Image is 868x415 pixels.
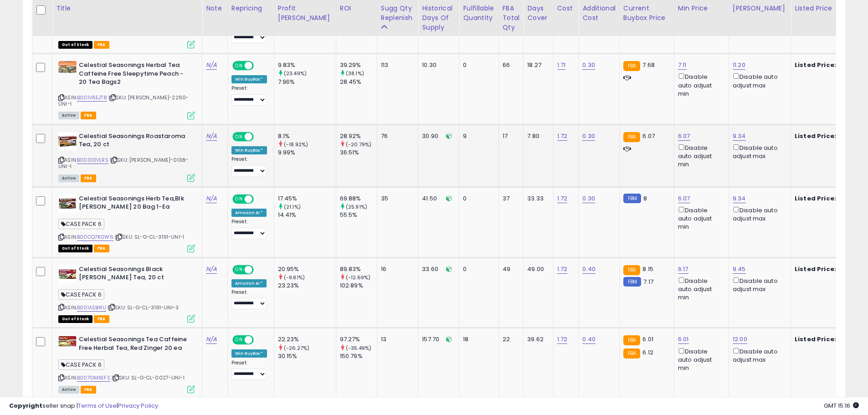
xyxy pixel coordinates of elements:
[463,132,491,140] div: 9
[678,4,725,13] div: Min Price
[642,132,655,140] span: 6.07
[79,61,190,89] b: Celestial Seasonings Herbal Tea Caffeine Free Sleepytime Peach - 20 Tea Bags2
[206,265,217,274] a: N/A
[58,195,77,213] img: 51kpFYPJNfL._SL40_.jpg
[463,335,491,343] div: 18
[81,174,96,182] span: FBA
[678,72,722,98] div: Disable auto adjust min
[284,344,309,352] small: (-26.27%)
[112,374,185,381] span: | SKU: SL-G-CL-0027-UNI-1
[58,245,92,252] span: All listings that are currently out of stock and unavailable for purchase on Amazon
[278,282,336,290] div: 23.23%
[58,359,104,370] span: CASE PACK 6
[623,277,641,287] small: FBM
[206,4,224,13] div: Note
[678,346,722,373] div: Disable auto adjust min
[278,211,336,219] div: 14.41%
[284,141,308,148] small: (-18.92%)
[733,72,784,89] div: Disable auto adjust max
[381,335,411,343] div: 13
[340,132,377,140] div: 28.92%
[527,4,549,23] div: Days Cover
[557,335,568,344] a: 1.72
[642,61,655,69] span: 7.68
[231,156,267,177] div: Preset:
[252,133,267,140] span: OFF
[733,265,746,274] a: 9.45
[206,335,217,344] a: N/A
[58,94,189,108] span: | SKU: [PERSON_NAME]-2260-UNI-1
[503,61,517,69] div: 66
[58,112,79,119] span: All listings currently available for purchase on Amazon
[58,386,79,394] span: All listings currently available for purchase on Amazon
[557,4,575,13] div: Cost
[795,132,836,140] b: Listed Price:
[284,70,307,77] small: (23.49%)
[557,265,568,274] a: 1.72
[94,315,109,323] span: FBA
[278,61,336,69] div: 9.83%
[623,61,640,71] small: FBA
[231,75,267,83] div: Win BuyBox *
[278,352,336,360] div: 30.15%
[557,61,566,70] a: 1.71
[678,265,688,274] a: 6.17
[78,401,117,410] a: Terms of Use
[642,335,653,343] span: 6.01
[58,132,195,181] div: ASIN:
[58,289,104,300] span: CASE PACK 6
[795,265,836,273] b: Listed Price:
[557,194,568,203] a: 1.72
[340,282,377,290] div: 102.89%
[231,146,267,154] div: Win BuyBox *
[284,274,305,281] small: (-9.81%)
[623,348,640,359] small: FBA
[463,195,491,203] div: 0
[278,78,336,86] div: 7.96%
[340,4,373,13] div: ROI
[733,4,787,13] div: [PERSON_NAME]
[733,143,784,160] div: Disable auto adjust max
[422,4,455,32] div: Historical Days Of Supply
[527,61,546,69] div: 18.27
[733,346,784,364] div: Disable auto adjust max
[678,205,722,231] div: Disable auto adjust min
[733,276,784,293] div: Disable auto adjust max
[795,61,836,69] b: Listed Price:
[422,61,452,69] div: 10.30
[77,374,110,382] a: B007GMXEFS
[463,4,494,23] div: Fulfillable Quantity
[252,62,267,70] span: OFF
[642,265,653,273] span: 8.15
[795,194,836,203] b: Listed Price:
[340,265,377,273] div: 89.83%
[94,245,109,252] span: FBA
[733,61,745,70] a: 11.20
[503,132,517,140] div: 17
[346,141,371,148] small: (-20.79%)
[58,265,77,283] img: 51KqcGF3v6L._SL40_.jpg
[623,265,640,275] small: FBA
[582,4,616,23] div: Additional Cost
[678,132,690,141] a: 6.07
[340,78,377,86] div: 28.45%
[733,194,746,203] a: 9.34
[503,265,517,273] div: 49
[252,266,267,273] span: OFF
[231,360,267,380] div: Preset:
[623,335,640,345] small: FBA
[206,132,217,141] a: N/A
[340,352,377,360] div: 150.79%
[678,143,722,169] div: Disable auto adjust min
[582,335,596,344] a: 0.40
[58,219,104,229] span: CASE PACK 6
[422,195,452,203] div: 41.50
[278,132,336,140] div: 8.1%
[527,265,546,273] div: 49.00
[340,211,377,219] div: 55.5%
[582,132,595,141] a: 0.30
[79,265,190,284] b: Celestial Seasonings Black [PERSON_NAME] Tea, 20 ct
[206,61,217,70] a: N/A
[346,274,370,281] small: (-12.69%)
[58,265,195,322] div: ASIN:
